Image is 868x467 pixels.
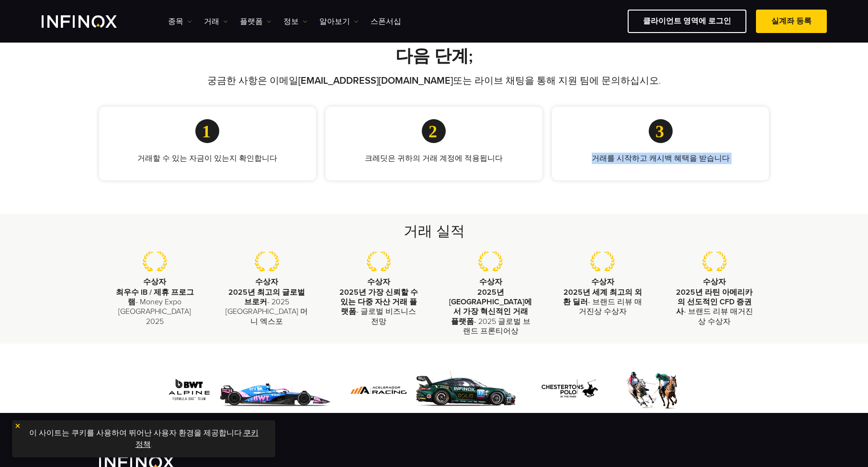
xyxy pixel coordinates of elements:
[449,288,532,336] p: - 2025 글로벌 브랜드 프론티어상
[116,288,194,307] strong: 최우수 IB / 제휴 프로그램
[168,16,192,27] a: 종목
[479,277,502,287] strong: 수상자
[204,16,228,27] a: 거래
[703,277,726,287] strong: 수상자
[114,153,301,164] p: 거래할 수 있는 자금이 있는지 확인합니다
[756,10,827,33] a: 실계좌 등록
[298,75,453,87] a: [EMAIL_ADDRESS][DOMAIN_NAME]
[628,10,746,33] a: 클라이언트 영역에 로그인
[561,288,644,317] p: - 브랜드 리뷰 매거진상 수상자
[135,74,733,88] p: 궁금한 사항은 이메일 또는 라이브 채팅을 통해 지원 팀에 문의하십시오.
[255,277,278,287] strong: 수상자
[240,16,271,27] a: 플랫폼
[228,288,305,307] strong: 2025년 최고의 글로벌 브로커
[283,16,307,27] a: 정보
[135,222,733,242] h2: 거래 실적
[319,16,359,27] a: 알아보기
[42,15,139,28] a: INFINOX Logo
[591,277,614,287] strong: 수상자
[563,288,642,307] strong: 2025년 세계 최고의 외환 딜러
[14,423,21,429] img: yellow close icon
[143,277,166,287] strong: 수상자
[449,288,532,326] strong: 2025년 [GEOGRAPHIC_DATA]에서 가장 혁신적인 거래 플랫폼
[676,288,753,317] strong: 2025년 라틴 아메리카의 선도적인 CFD 증권사
[17,425,271,453] p: 이 사이트는 쿠키를 사용하여 뛰어난 사용자 환경을 제공합니다. .
[567,153,754,164] p: 거래를 시작하고 캐시백 혜택을 받습니다
[337,288,420,326] p: - 글로벌 비즈니스 전망
[225,288,308,326] p: - 2025 [GEOGRAPHIC_DATA] 머니 엑스포
[673,288,756,326] p: - 브랜드 리뷰 매거진상 수상자
[339,288,418,317] strong: 2025년 가장 신뢰할 수 있는 다중 자산 거래 플랫폼
[341,153,527,164] p: 크레딧은 귀하의 거래 계정에 적용됩니다
[371,16,401,27] a: 스폰서십
[367,277,390,287] strong: 수상자
[99,46,769,67] h2: 다음 단계;
[113,288,197,326] p: - Money Expo [GEOGRAPHIC_DATA] 2025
